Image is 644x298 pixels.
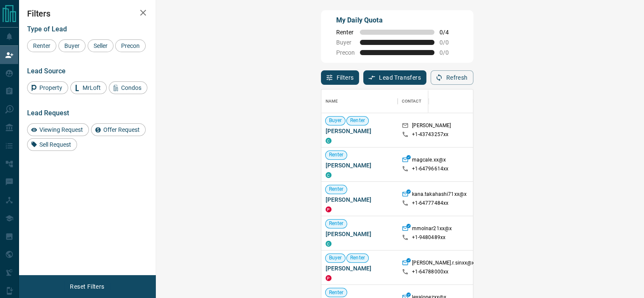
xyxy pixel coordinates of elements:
span: Renter [326,151,347,159]
span: Sell Request [36,141,74,148]
p: +1- 64796614xx [412,165,449,173]
span: Renter [326,220,347,227]
span: [PERSON_NAME] [326,264,393,273]
button: Filters [321,70,359,85]
p: mmolnar21xx@x [412,225,452,234]
span: Lead Source [27,67,66,75]
span: Seller [91,42,111,49]
span: Property [36,84,65,91]
span: [PERSON_NAME] [326,230,393,238]
p: magcale.xx@x [412,156,446,165]
button: Lead Transfers [363,70,426,85]
button: Refresh [431,70,473,85]
div: Name [326,89,338,113]
span: Renter [336,29,355,36]
p: kana.takahashi71xx@x [412,191,467,200]
span: 0 / 0 [439,49,458,56]
span: Buyer [326,254,345,262]
span: Precon [118,42,143,49]
span: Condos [118,84,144,91]
span: Offer Request [100,126,143,133]
p: +1- 64777484xx [412,200,449,207]
div: Contact [402,89,422,113]
div: Name [321,89,398,113]
span: Renter [347,117,368,124]
div: property.ca [326,206,332,212]
span: Buyer [61,42,83,49]
span: Buyer [336,39,355,46]
div: Property [27,81,68,94]
span: 0 / 4 [439,29,458,36]
div: Sell Request [27,138,77,151]
p: [PERSON_NAME] [412,122,451,131]
div: Seller [88,39,113,52]
div: MrLoft [70,81,107,94]
span: Viewing Request [36,126,86,133]
span: [PERSON_NAME] [326,161,393,170]
p: +1- 9480489xx [412,234,446,241]
span: Lead Request [27,109,69,117]
div: condos.ca [326,172,332,178]
span: Type of Lead [27,25,67,33]
span: Renter [30,42,53,49]
span: Renter [326,186,347,193]
span: Buyer [326,117,345,124]
div: Viewing Request [27,123,89,136]
p: +1- 43743257xx [412,131,449,138]
div: condos.ca [326,138,332,144]
button: Reset Filters [64,279,110,294]
div: condos.ca [326,241,332,247]
span: Renter [326,289,347,296]
div: Buyer [58,39,86,52]
p: [PERSON_NAME].r.sinxx@x [412,259,475,268]
span: [PERSON_NAME] [326,195,393,204]
span: Renter [347,254,368,262]
span: MrLoft [80,84,104,91]
span: Precon [336,49,355,56]
div: Renter [27,39,56,52]
span: [PERSON_NAME] [326,127,393,135]
span: 0 / 0 [439,39,458,46]
div: Offer Request [91,123,146,136]
h2: Filters [27,8,147,19]
p: My Daily Quota [336,15,458,25]
div: Precon [115,39,146,52]
div: Condos [109,81,147,94]
div: property.ca [326,275,332,281]
p: +1- 64788000xx [412,268,449,276]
